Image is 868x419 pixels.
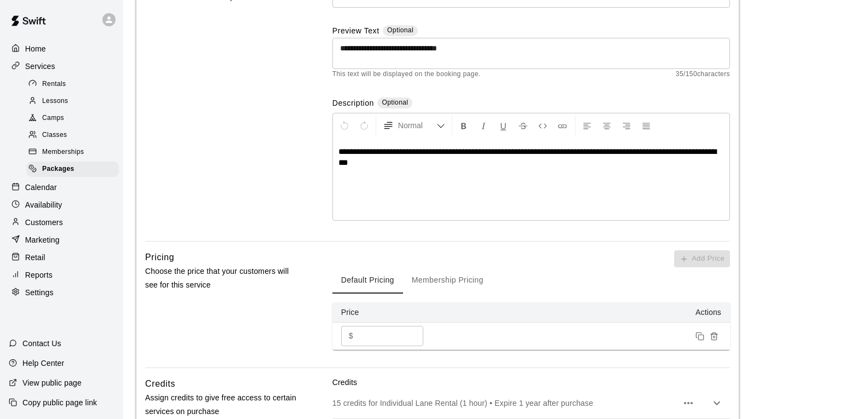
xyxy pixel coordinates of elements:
th: Price [332,302,442,323]
button: Left Align [578,116,596,135]
button: Right Align [617,116,636,135]
h6: Credits [145,377,175,391]
button: Center Align [597,116,616,135]
p: Home [25,43,46,54]
a: Rentals [26,76,123,93]
a: Reports [9,267,114,283]
button: Format Italics [474,116,493,135]
p: $ [349,330,353,342]
div: Packages [26,162,119,177]
span: This text will be displayed on the booking page. [332,69,481,80]
button: Default Pricing [332,267,403,294]
span: Rentals [42,79,66,90]
a: Marketing [9,232,114,248]
div: Rentals [26,77,119,92]
p: Retail [25,252,45,263]
span: Lessons [42,96,68,107]
a: Home [9,41,114,57]
div: 15 credits for Individual Lane Rental (1 hour) • Expire 1 year after purchase [332,388,730,418]
label: Description [332,97,374,110]
p: Help Center [22,358,64,369]
a: Settings [9,284,114,301]
p: Copy public page link [22,397,97,408]
p: Settings [25,287,54,298]
button: Duplicate price [693,329,707,343]
p: View public page [22,377,82,388]
a: Retail [9,249,114,266]
span: 35 / 150 characters [676,69,730,80]
button: Justify Align [637,116,656,135]
p: Marketing [25,234,60,245]
a: Lessons [26,93,123,110]
button: Insert Code [533,116,552,135]
a: Packages [26,161,123,178]
h6: Pricing [145,250,174,265]
a: Classes [26,127,123,144]
a: Memberships [26,144,123,161]
a: Calendar [9,179,114,196]
span: Camps [42,113,64,124]
p: Reports [25,269,53,280]
p: Contact Us [22,338,61,349]
a: Camps [26,110,123,127]
span: Packages [42,164,74,175]
a: Availability [9,197,114,213]
div: Lessons [26,94,119,109]
button: Format Bold [455,116,473,135]
p: Credits [332,377,730,388]
div: Classes [26,128,119,143]
p: Calendar [25,182,57,193]
button: Remove price [707,329,721,343]
p: Availability [25,199,62,210]
p: Services [25,61,55,72]
span: Normal [398,120,436,131]
button: Formatting Options [378,116,450,135]
div: Camps [26,111,119,126]
p: 15 credits for Individual Lane Rental (1 hour) • Expire 1 year after purchase [332,398,677,409]
span: Optional [382,99,408,106]
button: Insert Link [553,116,572,135]
span: Optional [387,26,413,34]
label: Preview Text [332,25,380,38]
a: Services [9,58,114,74]
button: Redo [355,116,373,135]
p: Choose the price that your customers will see for this service [145,265,297,292]
p: Assign credits to give free access to certain services on purchase [145,391,297,418]
button: Undo [335,116,354,135]
th: Actions [442,302,730,323]
button: Format Underline [494,116,513,135]
button: Format Strikethrough [514,116,532,135]
div: Memberships [26,145,119,160]
span: Classes [42,130,67,141]
a: Customers [9,214,114,231]
p: Customers [25,217,63,228]
span: Memberships [42,147,84,158]
button: Membership Pricing [403,267,492,294]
